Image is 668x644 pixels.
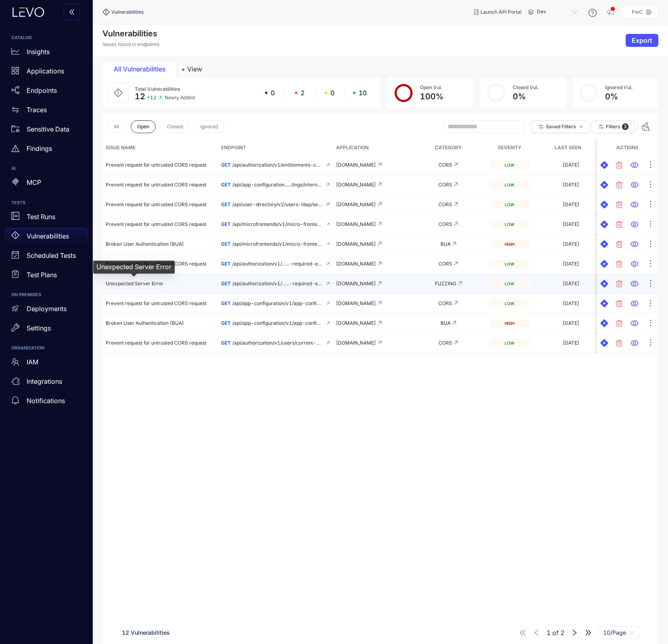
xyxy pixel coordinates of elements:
[563,301,579,306] div: [DATE]
[626,34,658,47] button: Export
[11,36,81,40] h6: CATALOG
[440,241,451,247] span: BUA
[647,299,655,308] span: ellipsis
[221,280,231,286] span: GET
[490,299,529,307] div: low
[27,213,55,220] p: Test Runs
[647,200,655,209] span: ellipsis
[603,627,634,639] span: 10/Page
[161,120,189,133] button: Closed
[27,305,67,312] p: Deployments
[135,86,180,92] span: Total Vulnerabilities
[106,320,184,326] span: Broken User Authentication (BUA)
[646,277,655,290] button: ellipsis
[5,82,88,102] a: Endpoints
[232,241,323,247] span: /api/microfrontends/v1/micro-frontends/importmap
[646,337,655,349] button: ellipsis
[5,228,88,247] a: Vulnerabilities
[606,124,620,130] span: Filters
[547,629,551,636] span: 1
[27,271,57,278] p: Test Plans
[69,9,75,16] span: double-left
[563,320,579,326] div: [DATE]
[106,201,207,207] span: Prevent request for untrusted CORS request
[336,222,406,227] div: [DOMAIN_NAME]
[11,106,19,114] span: swap
[165,95,195,100] span: Newly Added
[480,9,522,15] span: Launch API Portal
[646,257,655,270] button: ellipsis
[438,182,452,188] span: CORS
[5,374,88,393] a: Integrations
[106,221,207,227] span: Prevent request for untrusted CORS request
[647,161,655,170] span: ellipsis
[27,48,50,55] p: Insights
[109,65,170,73] div: All Vulnerabilities
[177,61,206,77] button: Add tab
[597,140,658,155] th: Actions
[221,221,231,227] span: GET
[5,209,88,228] a: Test Runs
[102,42,159,47] p: Issues found in endpoints
[438,162,452,168] span: CORS
[106,182,207,188] span: Prevent request for untrusted CORS request
[27,324,51,332] p: Settings
[5,102,88,121] a: Traces
[440,320,451,326] span: BUA
[11,201,81,205] h6: TESTS
[563,182,579,188] div: [DATE]
[336,301,406,306] div: [DOMAIN_NAME]
[438,201,452,207] span: CORS
[107,120,126,133] button: All
[571,629,578,636] span: right
[410,140,486,155] th: Category
[490,240,529,248] div: high
[438,300,452,306] span: CORS
[490,319,529,327] div: high
[647,180,655,190] span: ellipsis
[27,145,52,152] p: Findings
[221,201,231,207] span: GET
[513,92,539,101] div: 0 %
[490,280,529,288] div: low
[547,629,564,636] span: of
[11,358,19,366] span: team
[647,319,655,328] span: ellipsis
[591,120,635,133] button: Filters 3
[64,4,80,20] button: double-left
[646,178,655,191] button: ellipsis
[5,121,88,140] a: Sensitive Data
[359,89,367,96] span: 10
[5,267,88,286] a: Test Plans
[646,238,655,251] button: ellipsis
[5,301,88,320] a: Deployments
[647,259,655,269] span: ellipsis
[221,300,231,306] span: GET
[27,179,41,186] p: MCP
[647,220,655,229] span: ellipsis
[490,201,529,209] div: low
[27,106,47,113] p: Traces
[560,629,564,636] span: 2
[333,140,409,155] th: Application
[605,92,633,101] div: 0 %
[218,140,333,155] th: Endpoint
[114,124,119,130] span: All
[147,95,157,100] span: + 12
[486,140,532,155] th: Severity
[646,317,655,330] button: ellipsis
[490,339,529,347] div: low
[420,85,443,90] div: Open Vul.
[11,346,81,351] h6: ORGANIZATION
[563,222,579,227] div: [DATE]
[232,261,323,267] span: /api/authorization/v1/......-required-entitlements
[102,140,218,155] th: Issue Name
[232,320,323,326] span: /api/app-configuration/v1/app-configuration/oidc
[563,162,579,168] div: [DATE]
[106,162,207,168] span: Prevent request for untrusted CORS request
[468,6,528,19] button: Launch API Portal
[232,340,323,346] span: /api/authorization/v1/users/current-user-details
[5,175,88,194] a: MCP
[131,120,156,133] button: Open
[11,166,81,171] h6: AI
